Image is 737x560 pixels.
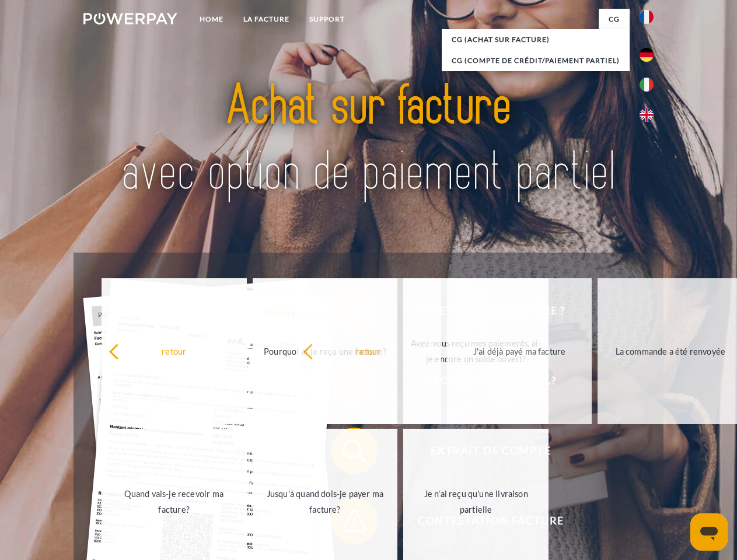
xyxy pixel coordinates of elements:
img: it [640,78,654,92]
a: Home [190,9,233,30]
a: Support [299,9,355,30]
img: fr [640,10,654,24]
img: de [640,48,654,62]
img: logo-powerpay-white.svg [83,13,177,24]
div: J'ai déjà payé ma facture [454,343,585,359]
div: Jusqu'à quand dois-je payer ma facture? [260,486,391,517]
a: CG [599,9,630,30]
img: title-powerpay_fr.svg [111,56,626,223]
div: retour [109,343,240,359]
img: en [640,108,654,122]
a: LA FACTURE [233,9,299,30]
div: Quand vais-je recevoir ma facture? [109,486,240,517]
iframe: Bouton de lancement de la fenêtre de messagerie [690,513,728,551]
div: retour [303,343,434,359]
div: Pourquoi ai-je reçu une facture? [260,343,391,359]
a: CG (Compte de crédit/paiement partiel) [442,50,630,71]
a: CG (achat sur facture) [442,29,630,50]
div: Je n'ai reçu qu'une livraison partielle [410,486,542,517]
div: La commande a été renvoyée [605,343,736,359]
